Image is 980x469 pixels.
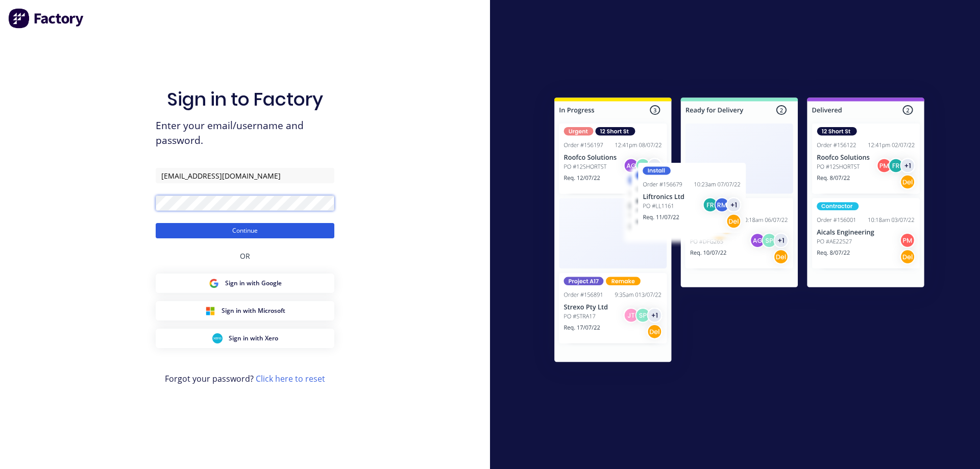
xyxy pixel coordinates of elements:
[156,274,334,293] button: Google Sign inSign in with Google
[256,373,325,384] a: Click here to reset
[205,306,215,316] img: Microsoft Sign in
[156,329,334,348] button: Xero Sign inSign in with Xero
[225,279,282,288] span: Sign in with Google
[222,306,285,315] span: Sign in with Microsoft
[229,334,278,343] span: Sign in with Xero
[240,238,250,274] div: OR
[165,373,325,385] span: Forgot your password?
[8,8,85,29] img: Factory
[156,301,334,320] button: Microsoft Sign inSign in with Microsoft
[156,223,334,238] button: Continue
[156,118,334,148] span: Enter your email/username and password.
[156,168,334,183] input: Email/Username
[212,333,223,343] img: Xero Sign in
[167,88,323,110] h1: Sign in to Factory
[209,278,219,288] img: Google Sign in
[532,77,947,386] img: Sign in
